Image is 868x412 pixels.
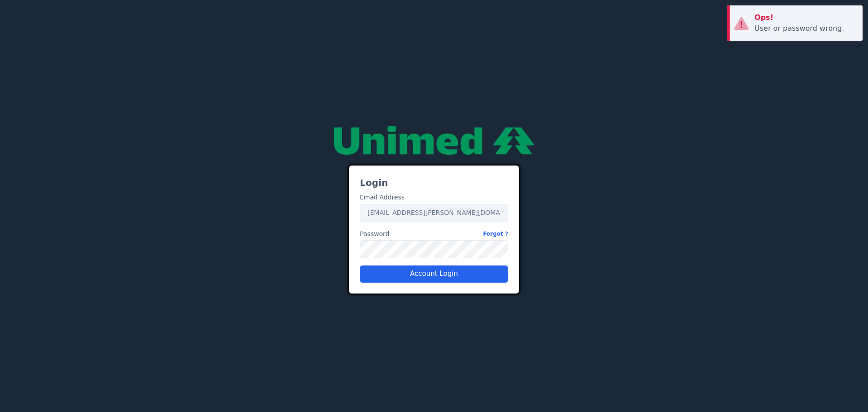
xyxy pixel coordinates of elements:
label: Email Address [360,193,405,202]
input: Enter your email [360,204,508,222]
img: null [334,126,534,155]
h3: Login [360,176,508,189]
div: User or password wrong. [755,23,856,34]
label: Password [360,229,508,239]
div: Ops! [755,12,856,23]
button: Account Login [360,265,508,283]
a: Forgot ? [483,229,508,239]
